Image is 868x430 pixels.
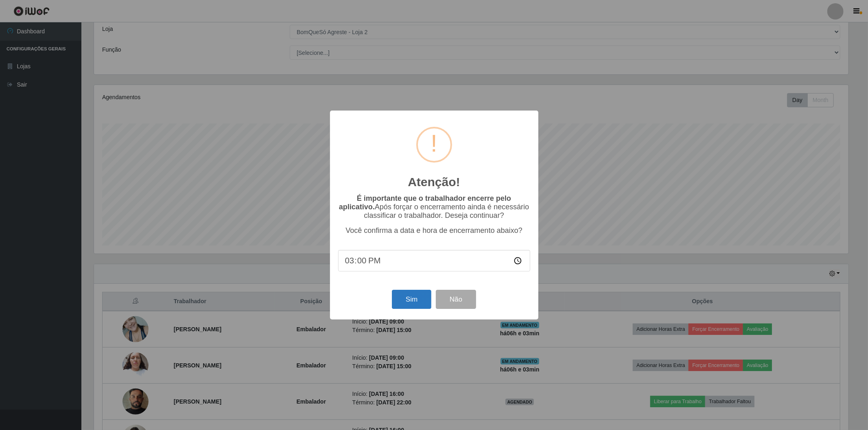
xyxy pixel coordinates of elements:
button: Sim [392,290,431,309]
button: Não [436,290,476,309]
p: Você confirma a data e hora de encerramento abaixo? [338,226,530,235]
p: Após forçar o encerramento ainda é necessário classificar o trabalhador. Deseja continuar? [338,194,530,220]
b: É importante que o trabalhador encerre pelo aplicativo. [339,194,511,211]
h2: Atenção! [408,175,460,189]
